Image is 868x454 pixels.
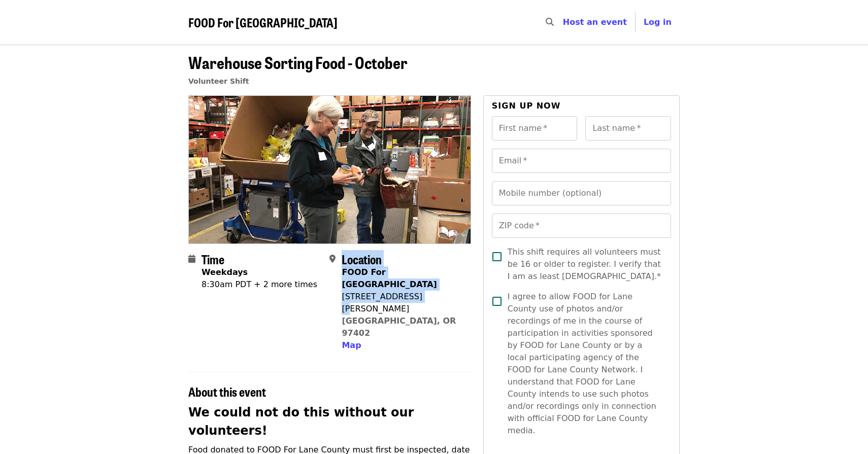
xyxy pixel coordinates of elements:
[585,116,671,141] input: Last name
[342,291,462,315] div: [STREET_ADDRESS][PERSON_NAME]
[188,382,266,400] span: About this event
[492,149,671,173] input: Email
[202,278,317,291] div: 8:30am PDT + 2 more times
[342,250,382,268] span: Location
[202,250,224,268] span: Time
[188,403,471,440] h2: We could not do this without our volunteers!
[342,339,361,352] button: Map
[188,13,338,31] span: FOOD For [GEOGRAPHIC_DATA]
[329,254,336,264] i: map-marker-alt icon
[546,17,554,27] i: search icon
[188,15,338,30] a: FOOD For [GEOGRAPHIC_DATA]
[508,246,663,283] span: This shift requires all volunteers must be 16 or older to register. I verify that I am as least [...
[560,10,568,34] input: Search
[202,267,248,277] strong: Weekdays
[492,116,578,141] input: First name
[492,181,671,205] input: Mobile number (optional)
[644,17,672,27] span: Log in
[189,96,471,243] img: Warehouse Sorting Food - October organized by FOOD For Lane County
[188,50,408,74] span: Warehouse Sorting Food - October
[492,214,671,238] input: ZIP code
[563,17,627,27] a: Host an event
[636,12,680,32] button: Log in
[508,291,663,437] span: I agree to allow FOOD for Lane County use of photos and/or recordings of me in the course of part...
[492,101,561,111] span: Sign up now
[342,340,361,350] span: Map
[342,316,456,338] a: [GEOGRAPHIC_DATA], OR 97402
[342,267,437,289] strong: FOOD For [GEOGRAPHIC_DATA]
[188,77,249,85] a: Volunteer Shift
[188,254,195,264] i: calendar icon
